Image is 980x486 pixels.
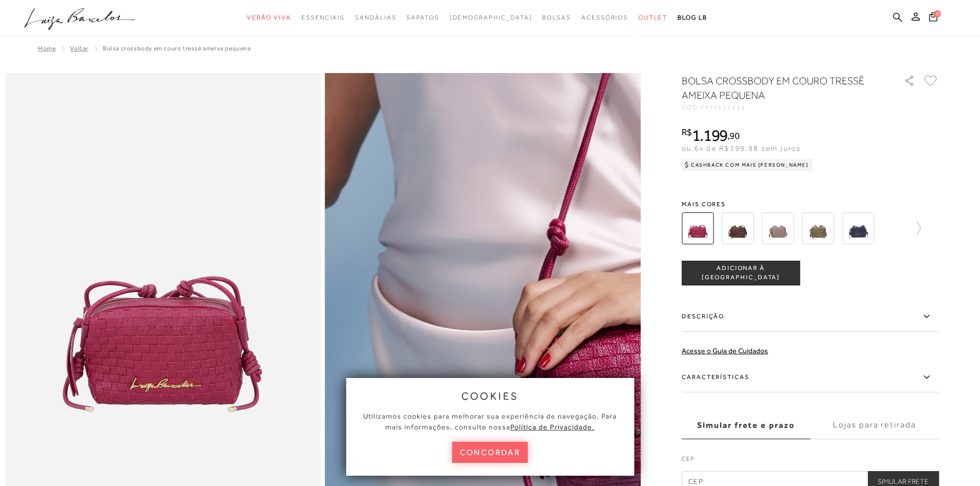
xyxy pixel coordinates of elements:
[461,390,519,402] span: cookies
[682,347,768,355] a: Acesse o Guia de Cuidados
[355,14,396,21] span: Sandálias
[581,14,628,21] span: Acessórios
[355,8,396,27] a: noSubCategoriesText
[301,8,345,27] a: noSubCategoriesText
[247,8,291,27] a: noSubCategoriesText
[682,302,939,332] label: Descrição
[722,212,754,244] img: BOLSA CROSSBODY EM COURO TRESSÊ CAFÉ PEQUENA
[682,411,810,439] label: Simular frete e prazo
[727,131,739,140] i: ,
[542,14,571,21] span: Bolsas
[810,411,939,439] label: Lojas para retirada
[682,159,813,171] div: Cashback com Mais [PERSON_NAME]
[678,14,707,21] span: BLOG LB
[581,8,628,27] a: noSubCategoriesText
[682,212,714,244] img: BOLSA CROSSBODY EM COURO TRESSÊ AMEIXA PEQUENA
[682,201,939,207] span: Mais cores
[934,10,941,17] span: 0
[842,212,874,244] img: BOLSA PEQUENA EM CAMURÇA TRAMADA AZUL COM ALÇA DE NÓS
[762,212,794,244] img: BOLSA CROSSBODY EM COURO TRESSÊ CINZA DUMBO PEQUENA
[450,8,532,27] a: noSubCategoriesText
[70,45,88,52] a: Voltar
[103,45,251,52] span: BOLSA CROSSBODY EM COURO TRESSÊ AMEIXA PEQUENA
[638,14,667,21] span: Outlet
[406,8,439,27] a: noSubCategoriesText
[450,14,532,21] span: [DEMOGRAPHIC_DATA]
[542,8,571,27] a: noSubCategoriesText
[678,8,707,27] a: BLOG LB
[510,423,595,431] a: Política de Privacidade.
[406,14,439,21] span: Sapatos
[682,264,799,282] span: ADICIONAR À [GEOGRAPHIC_DATA]
[682,104,887,111] div: CÓD:
[682,128,692,137] i: R$
[700,104,746,111] span: 7777113411
[682,144,800,152] span: ou 6x de R$199,98 sem juros
[682,454,939,469] label: CEP
[682,74,875,102] h1: BOLSA CROSSBODY EM COURO TRESSÊ AMEIXA PEQUENA
[38,45,56,52] a: Home
[729,130,739,141] span: 90
[452,442,528,463] button: concordar
[682,261,800,285] button: ADICIONAR À [GEOGRAPHIC_DATA]
[926,11,940,25] button: 0
[638,8,667,27] a: noSubCategoriesText
[363,412,617,431] span: Utilizamos cookies para melhorar sua experiência de navegação. Para mais informações, consulte nossa
[301,14,345,21] span: Essenciais
[682,363,939,392] label: Características
[247,14,291,21] span: Verão Viva
[692,126,728,145] span: 1.199
[802,212,834,244] img: BOLSA CROSSBODY EM COURO TRESSÊ VERDE TOMILHO PEQUENA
